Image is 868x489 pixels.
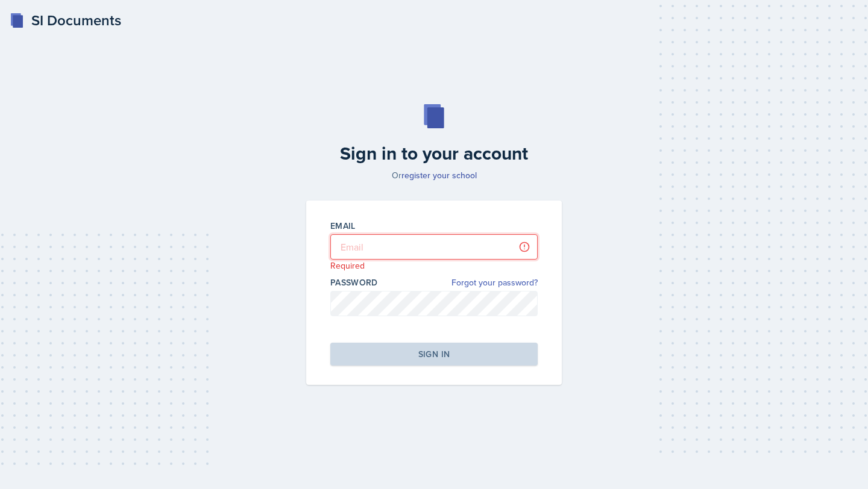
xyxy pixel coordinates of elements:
[418,348,450,360] div: Sign in
[330,234,538,260] input: Email
[330,343,538,366] button: Sign in
[10,10,121,31] a: SI Documents
[299,169,569,181] p: Or
[330,260,538,272] p: Required
[330,220,356,232] label: Email
[330,276,378,288] label: Password
[451,276,538,289] a: Forgot your password?
[299,143,569,164] h2: Sign in to your account
[401,169,477,181] a: register your school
